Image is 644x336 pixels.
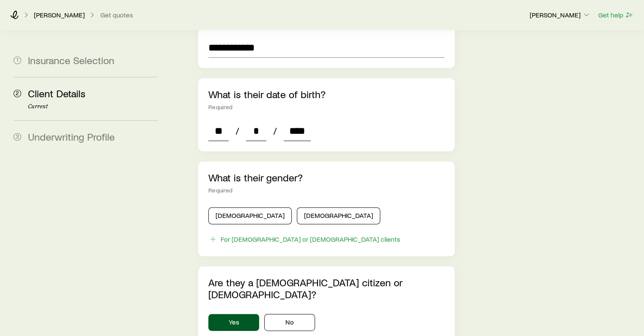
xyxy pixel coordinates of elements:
[208,314,259,331] button: Yes
[14,133,21,141] span: 3
[28,103,158,110] p: Current
[28,87,86,99] span: Client Details
[529,10,591,20] button: [PERSON_NAME]
[100,11,133,19] button: Get quotes
[34,11,85,19] p: [PERSON_NAME]
[530,11,591,19] p: [PERSON_NAME]
[208,187,444,194] div: Required
[598,10,634,20] button: Get help
[14,90,21,97] span: 2
[264,314,315,331] button: No
[297,207,380,224] button: [DEMOGRAPHIC_DATA]
[208,104,444,110] div: Required
[208,207,292,224] button: [DEMOGRAPHIC_DATA]
[221,235,400,243] div: For [DEMOGRAPHIC_DATA] or [DEMOGRAPHIC_DATA] clients
[208,234,401,244] button: For [DEMOGRAPHIC_DATA] or [DEMOGRAPHIC_DATA] clients
[232,125,243,137] span: /
[14,56,21,64] span: 1
[208,88,444,100] p: What is their date of birth?
[208,277,444,300] p: Are they a [DEMOGRAPHIC_DATA] citizen or [DEMOGRAPHIC_DATA]?
[28,54,114,66] span: Insurance Selection
[270,125,280,137] span: /
[208,172,444,184] p: What is their gender?
[28,130,115,143] span: Underwriting Profile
